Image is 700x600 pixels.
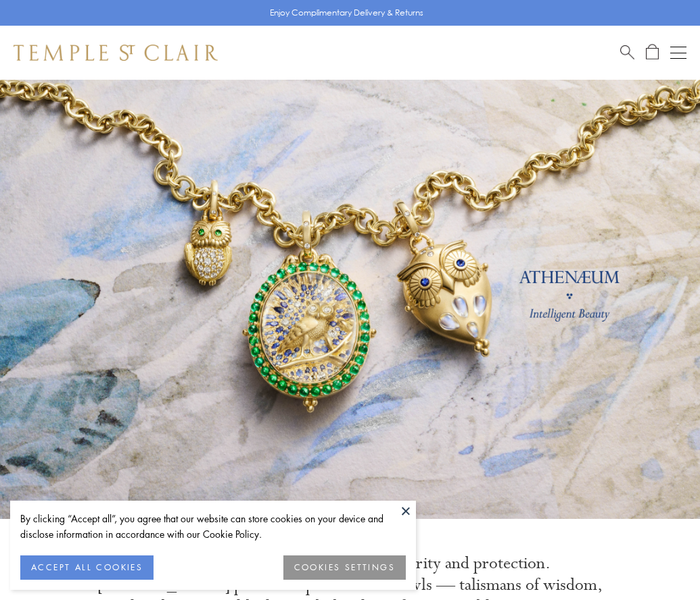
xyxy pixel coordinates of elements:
[14,45,218,61] img: Temple St. Clair
[670,45,686,61] button: Open navigation
[620,44,634,61] a: Search
[20,555,154,580] button: ACCEPT ALL COOKIES
[270,6,423,20] p: Enjoy Complimentary Delivery & Returns
[283,555,406,580] button: COOKIES SETTINGS
[646,44,659,61] a: Open Shopping Bag
[20,511,406,542] div: By clicking “Accept all”, you agree that our website can store cookies on your device and disclos...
